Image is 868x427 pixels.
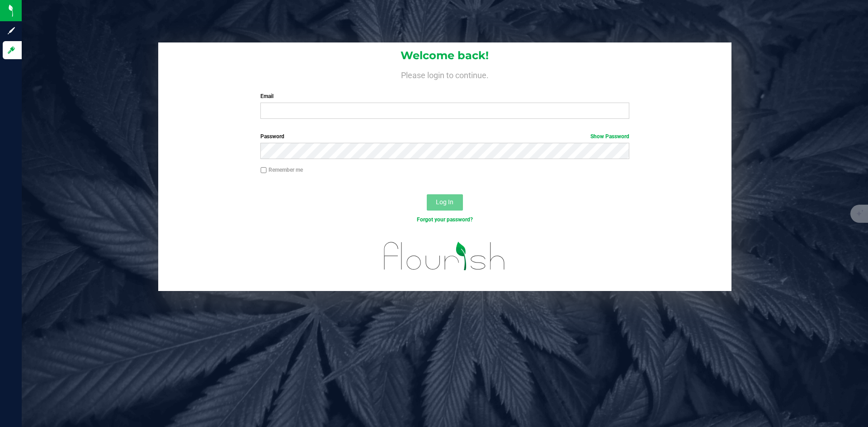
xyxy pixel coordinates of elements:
[7,46,16,55] inline-svg: Log in
[260,92,629,100] label: Email
[436,198,453,206] span: Log In
[373,233,516,279] img: flourish_logo.svg
[158,69,731,80] h4: Please login to continue.
[158,50,731,61] h1: Welcome back!
[260,166,303,174] label: Remember me
[417,216,473,223] a: Forgot your password?
[427,194,463,211] button: Log In
[7,26,16,35] inline-svg: Sign up
[260,167,267,174] input: Remember me
[590,133,629,140] a: Show Password
[260,133,284,140] span: Password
